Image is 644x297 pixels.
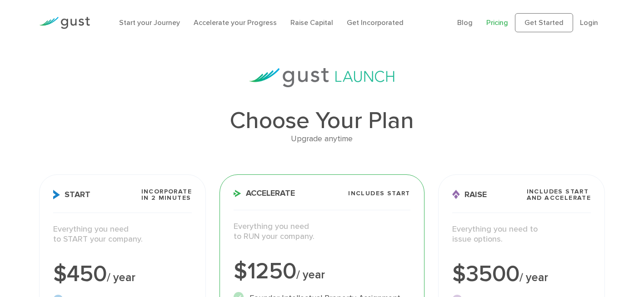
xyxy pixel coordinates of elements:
[348,190,410,197] span: Includes START
[39,109,605,133] h1: Choose Your Plan
[347,18,404,27] a: Get Incorporated
[249,68,394,87] img: gust-launch-logos.svg
[457,18,473,27] a: Blog
[452,190,460,199] img: Raise Icon
[39,133,605,146] div: Upgrade anytime
[234,190,241,197] img: Accelerate Icon
[296,268,325,282] span: / year
[452,224,591,245] p: Everything you need to issue options.
[290,18,333,27] a: Raise Capital
[53,263,192,286] div: $450
[107,271,135,284] span: / year
[527,188,591,201] span: Includes START and ACCELERATE
[234,189,295,198] span: Accelerate
[515,13,573,32] a: Get Started
[53,224,192,245] p: Everything you need to START your company.
[452,263,591,286] div: $3500
[53,190,90,199] span: Start
[53,190,60,199] img: Start Icon X2
[452,190,487,199] span: Raise
[141,188,192,201] span: Incorporate in 2 Minutes
[486,18,508,27] a: Pricing
[234,222,410,242] p: Everything you need to RUN your company.
[580,18,598,27] a: Login
[234,260,410,283] div: $1250
[119,18,180,27] a: Start your Journey
[194,18,277,27] a: Accelerate your Progress
[519,271,548,284] span: / year
[39,17,90,29] img: Gust Logo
